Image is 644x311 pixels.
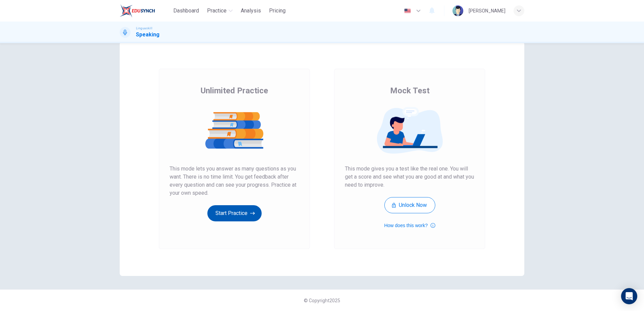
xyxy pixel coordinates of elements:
button: Pricing [266,5,288,17]
button: Practice [204,5,235,17]
button: How does this work? [384,221,435,229]
span: © Copyright 2025 [304,298,340,303]
div: [PERSON_NAME] [469,7,505,15]
button: Unlock Now [384,197,435,213]
span: Pricing [269,7,286,15]
img: Profile picture [452,5,463,16]
span: This mode gives you a test like the real one. You will get a score and see what you are good at a... [345,165,474,189]
img: EduSynch logo [120,4,155,18]
a: EduSynch logo [120,4,171,18]
span: Practice [207,7,227,15]
span: This mode lets you answer as many questions as you want. There is no time limit. You get feedback... [170,165,299,197]
button: Analysis [238,5,264,17]
button: Start Practice [207,205,262,221]
img: en [403,8,412,13]
span: Linguaskill [136,26,152,31]
h1: Speaking [136,31,159,39]
button: Dashboard [171,5,202,17]
span: Analysis [241,7,261,15]
span: Mock Test [390,85,430,96]
div: Open Intercom Messenger [621,288,637,304]
span: Unlimited Practice [201,85,268,96]
span: Dashboard [173,7,199,15]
